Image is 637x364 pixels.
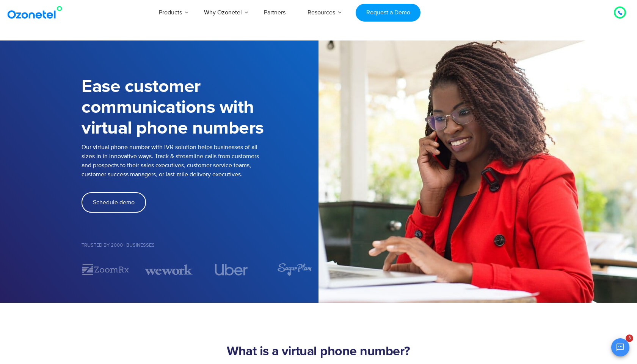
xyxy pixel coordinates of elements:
[144,263,192,276] img: wework.svg
[144,263,192,276] div: 3 / 7
[611,338,629,356] button: Open chat
[93,199,135,205] span: Schedule demo
[82,263,129,276] img: zoomrx.svg
[82,263,129,276] div: 2 / 7
[82,192,146,213] a: Schedule demo
[82,143,318,179] p: Our virtual phone number with IVR solution helps businesses of all sizes in in innovative ways. T...
[277,263,312,276] img: sugarplum.svg
[208,264,256,275] div: 4 / 7
[82,243,318,248] h5: Trusted by 2000+ Businesses
[82,344,555,359] h2: What is a virtual phone number?
[82,76,318,139] h1: Ease customer communications with virtual phone numbers
[82,263,318,276] div: Image Carousel
[271,263,318,276] div: 5 / 7
[356,4,420,22] a: Request a Demo
[215,264,248,275] img: uber.svg
[626,334,633,342] span: 3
